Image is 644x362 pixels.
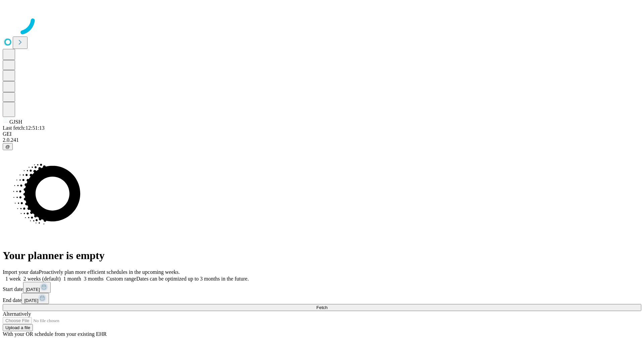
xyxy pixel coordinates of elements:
[23,276,61,282] span: 2 weeks (default)
[24,298,38,303] span: [DATE]
[3,293,641,304] div: End date
[39,269,180,275] span: Proactively plan more efficient schedules in the upcoming weeks.
[3,131,641,137] div: GEI
[3,143,13,150] button: @
[84,276,104,282] span: 3 months
[3,304,641,311] button: Fetch
[316,305,327,310] span: Fetch
[23,282,51,293] button: [DATE]
[3,282,641,293] div: Start date
[3,137,641,143] div: 2.0.241
[3,331,107,337] span: With your OR schedule from your existing EHR
[136,276,249,282] span: Dates can be optimized up to 3 months in the future.
[5,144,10,149] span: @
[3,324,33,331] button: Upload a file
[26,287,40,292] span: [DATE]
[63,276,81,282] span: 1 month
[3,249,641,262] h1: Your planner is empty
[3,125,45,131] span: Last fetch: 12:51:13
[21,293,49,304] button: [DATE]
[106,276,136,282] span: Custom range
[5,276,21,282] span: 1 week
[3,311,31,317] span: Alternatively
[9,119,22,125] span: GJSH
[3,269,39,275] span: Import your data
